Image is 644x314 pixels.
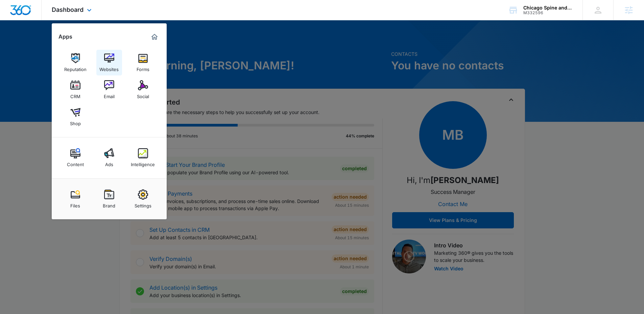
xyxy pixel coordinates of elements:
[96,50,122,75] a: Websites
[58,33,72,40] h2: Apps
[135,200,151,208] div: Settings
[52,6,84,13] span: Dashboard
[64,63,87,72] div: Reputation
[96,145,122,171] a: Ads
[104,90,115,99] div: Email
[70,90,80,99] div: CRM
[96,77,122,103] a: Email
[96,186,122,212] a: Brand
[130,77,156,103] a: Social
[63,104,88,130] a: Shop
[131,158,155,167] div: Intelligence
[70,117,81,126] div: Shop
[105,158,113,167] div: Ads
[99,63,119,72] div: Websites
[130,145,156,171] a: Intelligence
[67,158,84,167] div: Content
[523,10,573,15] div: account id
[63,186,88,212] a: Files
[130,186,156,212] a: Settings
[149,31,160,42] a: Marketing 360® Dashboard
[63,50,88,75] a: Reputation
[63,77,88,103] a: CRM
[137,63,149,72] div: Forms
[103,200,115,208] div: Brand
[137,90,149,99] div: Social
[63,145,88,171] a: Content
[523,5,573,10] div: account name
[130,50,156,75] a: Forms
[70,200,80,208] div: Files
